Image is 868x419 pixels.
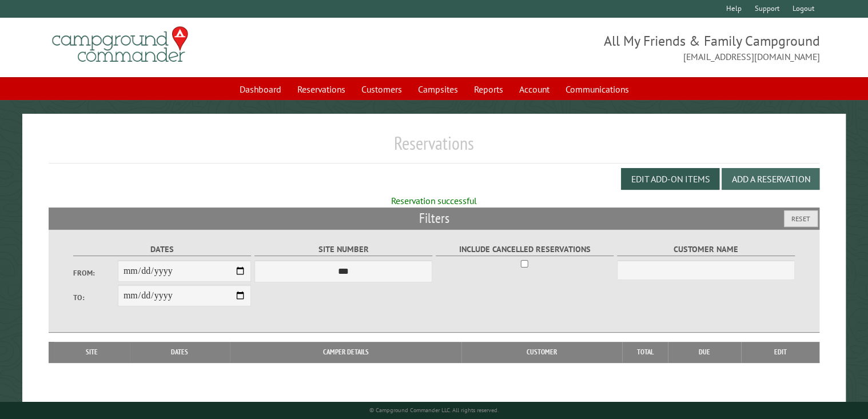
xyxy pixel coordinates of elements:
label: Dates [73,243,251,256]
label: Include Cancelled Reservations [436,243,614,256]
a: Campsites [411,78,465,100]
h1: Reservations [49,132,820,163]
a: Reports [467,78,510,100]
h2: Filters [49,207,820,229]
label: To: [73,292,118,303]
button: Edit Add-on Items [621,168,719,190]
label: Site Number [254,243,432,256]
th: Site [54,342,130,362]
div: Reservation successful [49,194,820,207]
th: Customer [461,342,622,362]
small: © Campground Commander LLC. All rights reserved. [369,406,499,414]
a: Dashboard [233,78,288,100]
button: Add a Reservation [722,168,819,190]
a: Reservations [290,78,352,100]
th: Edit [741,342,819,362]
th: Dates [130,342,229,362]
span: All My Friends & Family Campground [EMAIL_ADDRESS][DOMAIN_NAME] [434,31,819,63]
label: Customer Name [617,243,795,256]
label: From: [73,268,118,278]
a: Communications [559,78,636,100]
a: Account [512,78,556,100]
th: Camper Details [230,342,462,362]
th: Due [668,342,741,362]
a: Customers [355,78,409,100]
img: Campground Commander [49,22,192,67]
button: Reset [784,210,818,227]
th: Total [622,342,668,362]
